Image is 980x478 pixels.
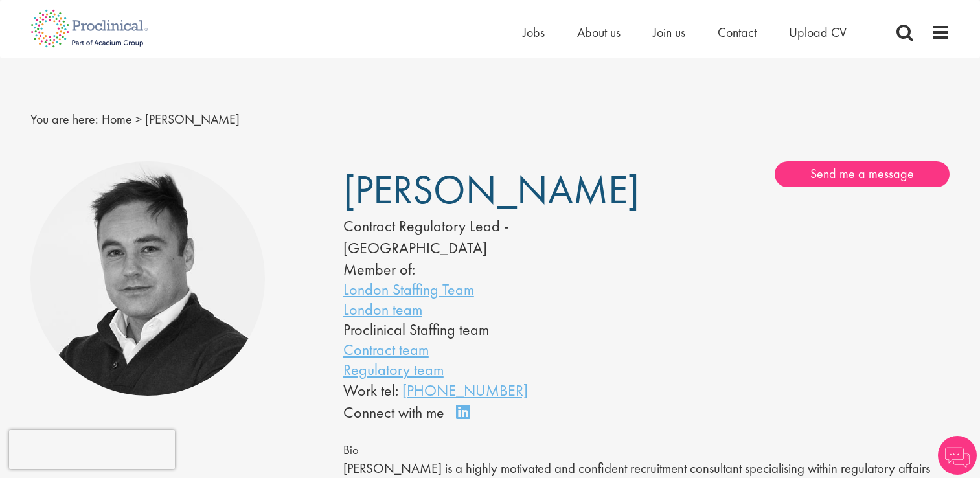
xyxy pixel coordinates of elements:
a: London team [343,299,422,319]
span: Work tel: [343,380,398,400]
a: Upload CV [789,24,847,41]
span: [PERSON_NAME] [343,164,639,216]
span: Bio [343,442,359,458]
label: Member of: [343,259,415,279]
a: Jobs [523,24,545,41]
a: Send me a message [775,161,950,187]
img: Chatbot [938,436,977,475]
a: Contract team [343,339,429,359]
a: Join us [653,24,685,41]
div: Contract Regulatory Lead - [GEOGRAPHIC_DATA] [343,215,608,260]
a: About us [577,24,621,41]
li: Proclinical Staffing team [343,319,608,339]
a: [PHONE_NUMBER] [402,380,528,400]
a: Regulatory team [343,359,444,380]
a: Contact [718,24,757,41]
span: [PERSON_NAME] [145,111,240,128]
span: You are here: [30,111,98,128]
a: breadcrumb link [102,111,132,128]
img: Peter Duvall [30,161,266,396]
span: > [135,111,142,128]
a: London Staffing Team [343,279,474,299]
iframe: reCAPTCHA [9,430,175,469]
